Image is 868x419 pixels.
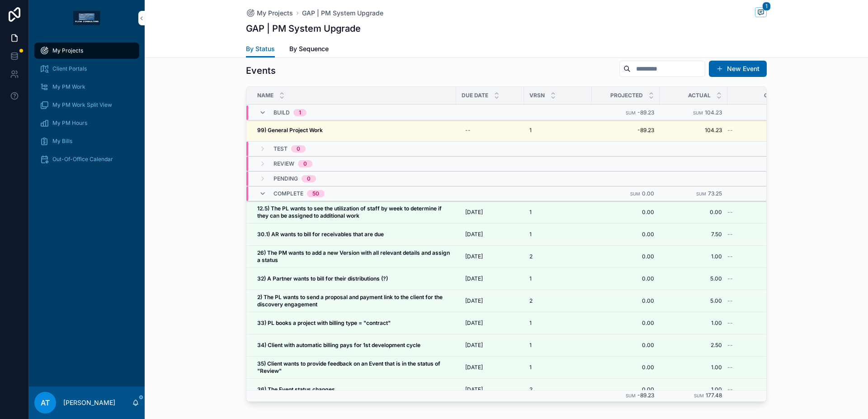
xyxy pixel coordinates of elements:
small: Sum [693,110,703,115]
a: -- [727,275,796,282]
span: My PM Work Split View [52,101,112,109]
a: New Event [709,61,767,77]
strong: 26) The PM wants to add a new Version with all relevant details and assign a status [257,249,451,263]
strong: 34) Client with automatic billing pays for 1st development cycle [257,342,420,348]
a: 0.00 [597,342,654,349]
span: -- [727,297,733,305]
a: [DATE] [462,227,519,242]
span: 1 [529,209,532,216]
span: -- [727,253,733,260]
a: Out-Of-Office Calendar [34,151,139,167]
a: [DATE] [462,294,519,308]
span: 5.00 [665,275,722,282]
a: 5.00 [665,297,722,305]
a: -89.23 [597,127,654,134]
a: 2 [529,297,586,305]
span: Complete [274,190,303,197]
a: -- [462,123,519,138]
div: 50 [312,190,319,197]
a: 1 [529,342,586,349]
span: GAP | PM System Upgrade [302,9,383,18]
span: 2 [529,253,533,260]
a: My PM Hours [34,115,139,131]
strong: 12.5) The PL wants to see the utilization of staff by week to determine if they can be assigned t... [257,205,443,219]
a: 1 [529,275,586,282]
span: -- [727,231,733,238]
a: [DATE] [462,316,519,330]
span: 104.23 [705,109,722,116]
a: 104.23 [665,127,722,134]
a: 7.50 [665,231,722,238]
strong: 33) PL books a project with billing type = "contract" [257,319,391,326]
a: [DATE] [462,205,519,219]
a: 1.00 [665,386,722,393]
span: [DATE] [465,297,483,305]
a: My Projects [246,9,293,18]
small: Sum [626,110,636,115]
span: 1 [529,127,532,134]
img: App logo [73,11,100,25]
span: Pending [274,175,298,182]
a: -- [727,253,796,260]
a: 0.00 [597,319,654,327]
span: -- [727,319,733,327]
a: [DATE] [462,271,519,286]
a: 0.00 [597,386,654,393]
button: 1 [755,7,767,19]
a: -- [727,231,796,238]
span: 73.25 [708,190,722,197]
span: Due Date [462,92,488,99]
a: 1 [529,231,586,238]
a: 0.00 [597,275,654,282]
small: Sum [630,191,640,196]
span: Actual [688,92,711,99]
span: 2 [529,297,533,305]
a: 1 [529,127,586,134]
span: By Status [246,44,275,53]
a: 1 [529,209,586,216]
span: [DATE] [465,319,483,327]
div: scrollable content [29,36,145,179]
a: [DATE] [462,360,519,375]
a: [DATE] [462,382,519,397]
span: 0.00 [597,364,654,371]
a: [DATE] [462,249,519,264]
span: -- [727,209,733,216]
small: Sum [626,393,636,398]
a: 30.1) AR wants to bill for receivables that are due [257,231,451,238]
span: Client Portals [52,65,87,72]
strong: 35) Client wants to provide feedback on an Event that is in the status of "Review" [257,360,442,374]
span: My Projects [52,47,83,54]
a: 2.50 [665,342,722,349]
a: 1.00 [665,253,722,260]
a: 32) A Partner wants to bill for their distributions (?) [257,275,451,282]
span: -- [727,386,733,393]
div: 1 [299,109,301,116]
a: 0.00 [597,297,654,305]
a: 0.00 [665,209,722,216]
span: [DATE] [465,231,483,238]
div: 0 [303,160,307,167]
span: [DATE] [465,275,483,282]
small: Sum [694,393,704,398]
a: 0.00 [597,253,654,260]
a: 1.00 [665,319,722,327]
a: 0.00 [597,231,654,238]
span: [DATE] [465,386,483,393]
a: 2) The PL wants to send a proposal and payment link to the client for the discovery engagement [257,294,451,308]
strong: 36) The Event status changes [257,386,335,393]
span: Name [257,92,274,99]
a: By Sequence [289,41,329,59]
a: By Status [246,41,275,58]
a: 36) The Event status changes [257,386,451,393]
span: 1 [529,364,532,371]
span: Test [274,145,288,152]
p: [PERSON_NAME] [63,398,115,407]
